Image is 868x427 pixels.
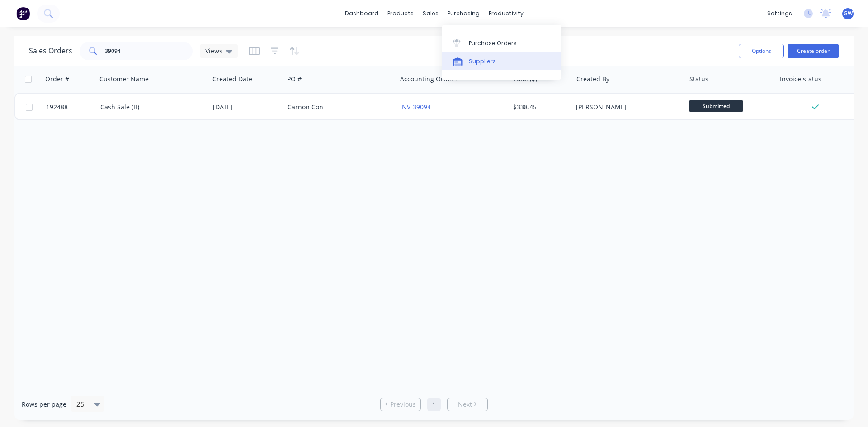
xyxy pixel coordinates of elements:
a: Purchase Orders [442,34,561,52]
a: INV-39094 [400,103,431,111]
div: Suppliers [469,57,496,66]
span: Previous [390,400,416,409]
div: Customer Name [99,75,149,84]
span: Rows per page [22,400,66,409]
div: productivity [484,7,528,20]
div: settings [763,7,797,20]
ul: Pagination [377,398,491,411]
h1: Sales Orders [29,47,72,55]
span: Views [205,46,222,56]
span: 192488 [46,103,68,112]
input: Search... [105,42,193,60]
div: [DATE] [213,103,280,112]
div: purchasing [443,7,484,20]
a: Next page [448,400,487,409]
a: Cash Sale (B) [100,103,139,111]
a: Suppliers [442,52,561,70]
span: Submitted [689,100,743,112]
div: sales [418,7,443,20]
div: Carnon Con [288,103,388,112]
div: PO # [287,75,302,84]
a: Page 1 is your current page [427,398,441,411]
span: Next [458,400,472,409]
button: Options [739,44,784,58]
div: Created Date [212,75,252,84]
a: dashboard [340,7,383,20]
div: Purchase Orders [469,39,517,47]
a: 192488 [46,94,100,121]
button: Create order [788,44,839,58]
div: $338.45 [513,103,566,112]
span: GW [844,9,853,18]
div: [PERSON_NAME] [576,103,676,112]
div: Status [689,75,708,84]
div: Accounting Order # [400,75,460,84]
a: Previous page [381,400,420,409]
div: Invoice status [780,75,821,84]
div: Created By [576,75,609,84]
div: products [383,7,418,20]
img: Factory [16,7,30,20]
div: Order # [45,75,69,84]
